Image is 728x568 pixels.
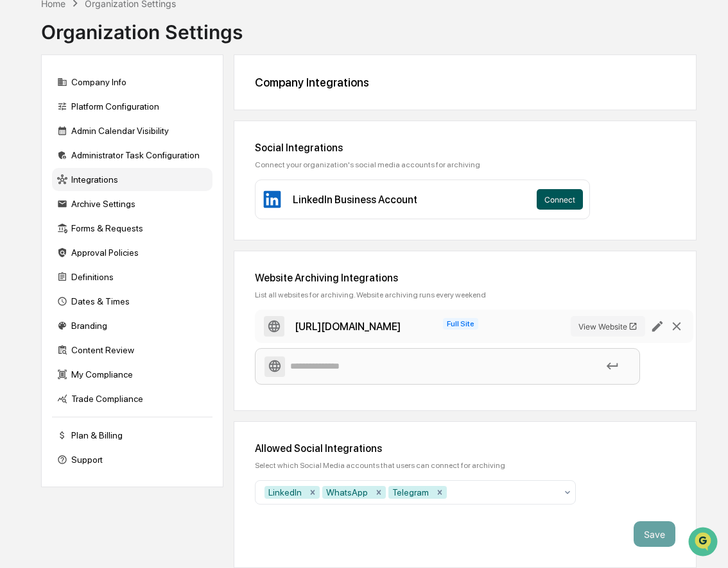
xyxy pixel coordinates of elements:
a: Powered byPylon [91,217,155,227]
div: Archive Settings [52,192,212,215]
div: Approval Policies [52,241,212,264]
img: 1746055101610-c473b297-6a78-478c-a979-82029cc54cd1 [13,98,36,121]
div: 🖐️ [13,163,23,173]
div: LinkedIn Business Account [293,194,417,206]
div: 🔎 [13,187,23,197]
div: Company Info [52,71,212,94]
div: Integrations [52,168,212,191]
div: Content Review [52,338,212,362]
div: Company Integrations [255,76,675,89]
a: 🗄️Attestations [88,156,164,180]
p: How can we help? [13,27,234,47]
div: Remove LinkedIn [306,486,320,499]
div: https://fp-financial.com/ [295,321,401,333]
div: Start new chat [44,98,211,111]
div: Admin Calendar Visibility [52,119,212,142]
div: Allowed Social Integrations [255,442,675,455]
div: LinkedIn [264,486,306,499]
div: Administrator Task Configuration [52,144,212,167]
div: Telegram [388,486,433,499]
div: 🗄️ [93,163,103,173]
a: 🖐️Preclearance [8,156,88,180]
a: 🔎Data Lookup [8,181,86,204]
div: Website Archiving Integrations [255,272,675,284]
div: List all websites for archiving. Website archiving runs every weekend [255,290,675,299]
span: Full Site [443,318,478,330]
span: Preclearance [26,162,83,174]
div: Social Integrations [255,142,675,154]
div: We're available if you need us! [44,111,162,121]
button: View Website [571,316,645,337]
div: WhatsApp [322,486,372,499]
div: Trade Compliance [52,387,212,410]
div: Plan & Billing [52,424,212,447]
div: Forms & Requests [52,217,212,240]
img: LinkedIn Business Account Icon [262,189,282,210]
div: Platform Configuration [52,95,212,118]
div: Select which Social Media accounts that users can connect for archiving [255,461,675,470]
span: Pylon [128,217,155,227]
div: Definitions [52,265,212,288]
div: Support [52,448,212,471]
div: Branding [52,314,212,337]
button: Save [634,521,675,547]
button: Start new chat [218,102,234,117]
div: My Compliance [52,363,212,386]
span: Attestations [106,162,159,174]
div: Connect your organization's social media accounts for archiving [255,160,675,169]
div: Dates & Times [52,290,212,313]
button: Connect [537,189,583,210]
iframe: Open customer support [687,526,722,560]
div: Organization Settings [41,10,243,44]
div: Remove Telegram [433,486,447,499]
span: Data Lookup [26,186,81,199]
div: Remove WhatsApp [372,486,386,499]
